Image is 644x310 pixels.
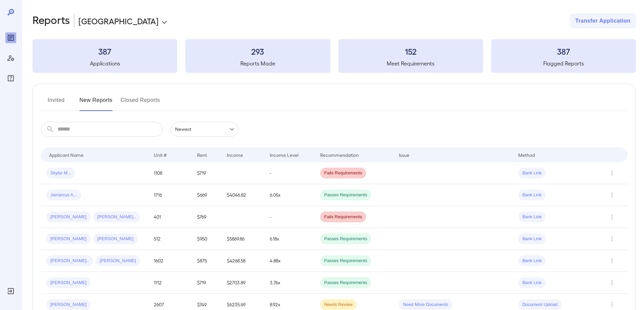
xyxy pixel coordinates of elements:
td: 512 [148,228,191,250]
div: Manage Users [5,53,16,63]
h3: 387 [32,46,177,57]
td: $769 [192,206,221,228]
span: Jamarcus A... [46,192,81,198]
span: [PERSON_NAME] [93,236,138,242]
h2: Reports [32,13,70,28]
div: Applicant Name [49,151,84,159]
td: - [264,206,315,228]
td: $5869.86 [221,228,264,250]
div: Issue [399,151,410,159]
span: Bank Link [518,170,546,176]
div: Unit # [154,151,167,159]
span: [PERSON_NAME] [46,214,91,220]
span: Needs Review [320,302,357,308]
td: 3.76x [264,272,315,294]
span: [PERSON_NAME].. [46,258,93,264]
td: $719 [192,272,221,294]
td: 6.05x [264,184,315,206]
span: [PERSON_NAME] [46,280,91,286]
div: Income [227,151,243,159]
div: Rent [197,151,208,159]
button: Invited [41,95,71,111]
button: Row Actions [606,233,617,244]
button: Row Actions [606,255,617,266]
td: 1716 [148,184,191,206]
summary: 387Applications293Reports Made152Meet Requirements387Flagged Reports [32,39,636,73]
button: Row Actions [606,190,617,200]
span: [PERSON_NAME] [96,258,140,264]
button: Transfer Application [570,13,636,28]
td: $4268.58 [221,250,264,272]
button: Row Actions [606,168,617,178]
span: Passes Requirements [320,258,371,264]
span: Bank Link [518,258,546,264]
span: Skylar M... [46,170,75,176]
td: 401 [148,206,191,228]
td: $2703.89 [221,272,264,294]
span: Bank Link [518,236,546,242]
span: Need More Documents [399,302,452,308]
div: Recommendation [320,151,359,159]
div: FAQ [5,73,16,84]
button: Closed Reports [121,95,160,111]
h5: Applications [32,59,177,67]
div: Method [518,151,535,159]
span: Passes Requirements [320,280,371,286]
td: - [264,162,315,184]
td: 1112 [148,272,191,294]
td: 4.88x [264,250,315,272]
td: 1602 [148,250,191,272]
button: New Reports [79,95,113,111]
div: Reports [5,32,16,43]
td: $4046.82 [221,184,264,206]
td: $669 [192,184,221,206]
button: Row Actions [606,212,617,222]
span: Fails Requirements [320,214,366,220]
td: $719 [192,162,221,184]
td: $875 [192,250,221,272]
span: Document Upload [518,302,562,308]
button: Row Actions [606,277,617,288]
span: Bank Link [518,214,546,220]
span: Bank Link [518,280,546,286]
span: [PERSON_NAME] [46,302,91,308]
span: Passes Requirements [320,236,371,242]
span: [PERSON_NAME] [46,236,91,242]
td: 1108 [148,162,191,184]
div: Income Level [270,151,299,159]
h5: Meet Requirements [338,59,483,67]
button: Row Actions [606,299,617,310]
h5: Flagged Reports [491,59,636,67]
span: Passes Requirements [320,192,371,198]
div: Newest [171,122,238,137]
span: [PERSON_NAME].. [93,214,140,220]
td: $950 [192,228,221,250]
h3: 387 [491,46,636,57]
h3: 293 [185,46,330,57]
h3: 152 [338,46,483,57]
h5: Reports Made [185,59,330,67]
span: Fails Requirements [320,170,366,176]
span: Bank Link [518,192,546,198]
td: 6.18x [264,228,315,250]
div: Log Out [5,286,16,297]
p: [GEOGRAPHIC_DATA] [78,16,159,26]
